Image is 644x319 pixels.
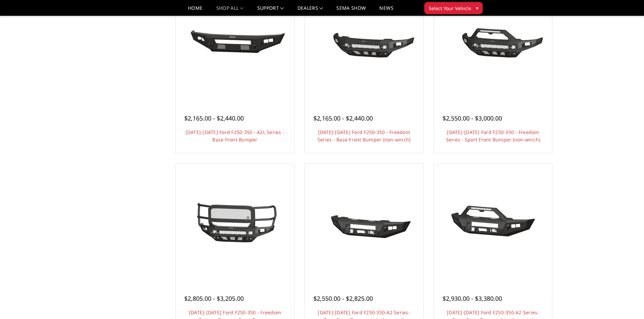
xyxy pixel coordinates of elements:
[443,294,502,302] span: $2,930.00 - $3,380.00
[188,6,202,16] a: Home
[257,6,284,16] a: Support
[307,165,422,280] a: 2023-2025 Ford F250-350-A2 Series-Base Front Bumper (winch mount) 2023-2025 Ford F250-350-A2 Seri...
[439,18,547,68] img: 2023-2025 Ford F250-350 - Freedom Series - Sport Front Bumper (non-winch)
[313,294,373,302] span: $2,550.00 - $2,825.00
[297,6,323,16] a: Dealers
[379,6,393,16] a: News
[177,165,292,280] a: 2023-2025 Ford F250-350 - Freedom Series - Extreme Front Bumper 2023-2025 Ford F250-350 - Freedom...
[336,6,366,16] a: SEMA Show
[429,5,471,12] span: Select Your Vehicle
[181,18,289,68] img: 2023-2025 Ford F250-350 - A2L Series - Base Front Bumper
[184,114,244,122] span: $2,165.00 - $2,440.00
[443,114,502,122] span: $2,550.00 - $3,000.00
[317,129,411,143] a: [DATE]-[DATE] Ford F250-350 - Freedom Series - Base Front Bumper (non-winch)
[313,114,373,122] span: $2,165.00 - $2,440.00
[436,165,551,280] a: 2023-2025 Ford F250-350-A2 Series-Sport Front Bumper (winch mount) 2023-2025 Ford F250-350-A2 Ser...
[186,129,285,143] a: [DATE]-[DATE] Ford F250-350 - A2L Series - Base Front Bumper
[446,129,541,143] a: [DATE]-[DATE] Ford F250-350 - Freedom Series - Sport Front Bumper (non-winch)
[184,294,244,302] span: $2,805.00 - $3,205.00
[476,4,478,11] span: ▾
[216,6,244,16] a: shop all
[424,2,483,14] button: Select Your Vehicle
